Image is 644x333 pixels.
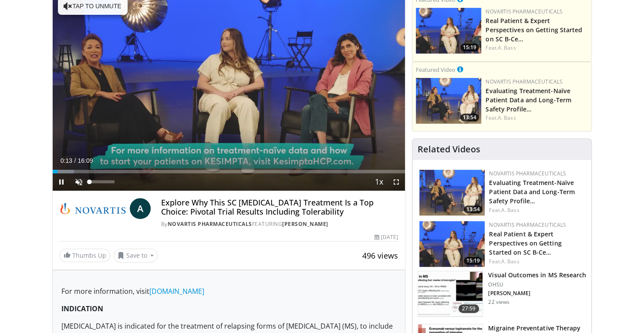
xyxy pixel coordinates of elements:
[488,290,586,297] p: [PERSON_NAME]
[70,173,88,191] button: Unmute
[501,206,519,214] a: A. Bass
[416,78,481,124] img: 37a18655-9da9-4d40-a34e-6cccd3ffc641.png.150x105_q85_crop-smart_upscale.png
[419,221,485,267] a: 15:19
[168,220,252,228] a: Novartis Pharmaceuticals
[460,44,479,51] span: 15:19
[161,198,398,217] h4: Explore Why This SC [MEDICAL_DATA] Treatment Is a Top Choice: Pivotal Trial Results Including Tol...
[61,286,397,296] p: For more information, visit
[78,157,93,164] span: 16:09
[419,170,485,215] img: 37a18655-9da9-4d40-a34e-6cccd3ffc641.png.150x105_q85_crop-smart_upscale.png
[74,157,76,164] span: /
[149,286,204,296] a: [DOMAIN_NAME]
[130,198,151,219] a: A
[388,173,405,191] button: Fullscreen
[489,221,566,229] a: Novartis Pharmaceuticals
[374,233,398,241] div: [DATE]
[60,249,110,262] a: Thumbs Up
[486,44,588,52] div: Feat.
[61,157,72,164] span: 0:13
[489,206,584,214] div: Feat.
[489,170,566,177] a: Novartis Pharmaceuticals
[498,114,516,121] a: A. Bass
[416,66,455,74] small: Featured Video
[282,220,328,228] a: [PERSON_NAME]
[416,78,481,124] a: 13:54
[418,271,586,317] a: 27:59 Visual Outcomes in MS Research OHSU [PERSON_NAME] 22 views
[419,170,485,215] a: 13:54
[90,180,115,183] div: Volume Level
[459,304,479,313] span: 27:59
[60,198,126,219] img: Novartis Pharmaceuticals
[418,271,482,316] img: 5551c131-998d-48a4-88a3-c1a843233b9f.150x105_q85_crop-smart_upscale.jpg
[161,220,398,228] div: By FEATURING
[53,170,405,173] div: Progress Bar
[489,230,561,256] a: Real Patient & Expert Perspectives on Getting Started on SC B-Ce…
[464,205,482,213] span: 13:54
[488,299,509,306] p: 22 views
[370,173,388,191] button: Playback Rate
[489,178,575,205] a: Evaluating Treatment-Naïve Patient Data and Long-Term Safety Profile…
[488,281,586,288] p: OHSU
[114,249,158,262] button: Save to
[488,271,586,279] h3: Visual Outcomes in MS Research
[486,8,563,15] a: Novartis Pharmaceuticals
[53,173,70,191] button: Pause
[489,258,584,266] div: Feat.
[61,304,103,313] strong: INDICATION
[501,258,519,265] a: A. Bass
[464,257,482,265] span: 15:19
[486,17,582,43] a: Real Patient & Expert Perspectives on Getting Started on SC B-Ce…
[486,87,571,113] a: Evaluating Treatment-Naïve Patient Data and Long-Term Safety Profile…
[416,8,481,54] img: 2bf30652-7ca6-4be0-8f92-973f220a5948.png.150x105_q85_crop-smart_upscale.png
[416,8,481,54] a: 15:19
[418,144,480,155] h4: Related Videos
[460,114,479,121] span: 13:54
[362,250,398,261] span: 496 views
[419,221,485,267] img: 2bf30652-7ca6-4be0-8f92-973f220a5948.png.150x105_q85_crop-smart_upscale.png
[498,44,516,51] a: A. Bass
[486,114,588,122] div: Feat.
[486,78,563,85] a: Novartis Pharmaceuticals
